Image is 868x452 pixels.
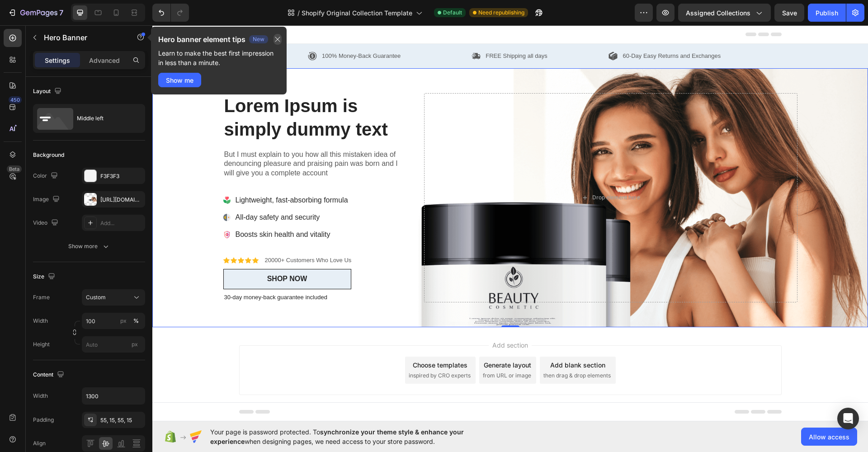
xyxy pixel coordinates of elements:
span: Custom [86,293,106,301]
p: Settings [45,56,70,65]
span: synchronize your theme style & enhance your experience [210,428,464,445]
div: Open Intercom Messenger [837,408,859,429]
div: 55, 15, 55, 15 [100,416,143,424]
div: Undo/Redo [152,4,189,22]
div: Size [33,271,57,283]
p: 20000+ Customers Who Love Us [113,231,199,239]
span: from URL or image [330,346,379,354]
iframe: Design area [152,25,868,421]
div: Choose templates [260,335,315,344]
button: Save [774,4,804,22]
p: 7 [59,7,63,18]
div: F3F3F3 [100,172,143,180]
p: FREE Shipping all days [333,26,395,35]
input: px% [82,313,145,329]
button: % [118,315,129,326]
div: Video [33,217,60,229]
div: Color [33,170,60,182]
span: Assigned Collections [686,8,750,18]
p: 30-day money-back guarantee included [72,268,257,276]
label: Frame [33,293,50,301]
button: Publish [808,4,846,22]
div: Align [33,439,46,447]
p: Boosts skin health and vitality [83,204,196,215]
span: Add section [336,315,379,325]
div: Beta [7,165,22,173]
p: Hero Banner [44,32,121,43]
span: then drag & drop elements [391,346,458,354]
span: Allow access [809,432,849,442]
label: Width [33,317,48,325]
p: 100% Money-Back Guarantee [170,26,248,35]
span: / [297,8,300,18]
p: Lightweight, fast-absorbing formula [83,169,196,180]
span: Need republishing [478,9,524,17]
div: px [120,317,127,325]
div: Add blank section [398,335,453,344]
div: Hero Banner [11,30,47,38]
button: Show more [33,238,145,254]
span: Shopify Original Collection Template [302,8,412,18]
button: SHOP NOW [71,244,199,264]
button: Allow access [801,428,857,446]
span: px [132,341,138,348]
div: Drop element here [440,169,488,176]
span: Save [782,9,797,17]
div: Padding [33,416,54,424]
span: Default [443,9,462,17]
div: Show more [68,242,110,251]
label: Height [33,340,50,348]
p: Advanced [89,56,120,65]
input: Auto [82,388,145,404]
div: SHOP NOW [115,249,155,259]
div: Publish [816,8,838,18]
div: 450 [9,96,22,104]
button: Assigned Collections [678,4,771,22]
span: inspired by CRO experts [256,346,318,354]
h2: Lorem Ipsum is simply dummy text [71,68,258,117]
div: Background [33,151,64,159]
span: Your page is password protected. To when designing pages, we need access to your store password. [210,427,499,446]
button: 7 [4,4,67,22]
div: Width [33,392,48,400]
p: But I must explain to you how all this mistaken idea of denouncing pleasure and praising pain was... [72,125,257,153]
div: Generate layout [331,335,379,344]
div: Middle left [77,108,132,129]
div: Content [33,369,66,381]
p: 60-Day Easy Returns and Exchanges [470,26,568,35]
input: px [82,336,145,353]
div: Add... [100,219,143,227]
button: Custom [82,289,145,306]
div: Image [33,193,61,206]
p: All-day safety and security [83,187,196,198]
div: Layout [33,85,63,98]
div: % [133,317,139,325]
div: [URL][DOMAIN_NAME] [100,196,143,204]
button: px [131,315,142,326]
